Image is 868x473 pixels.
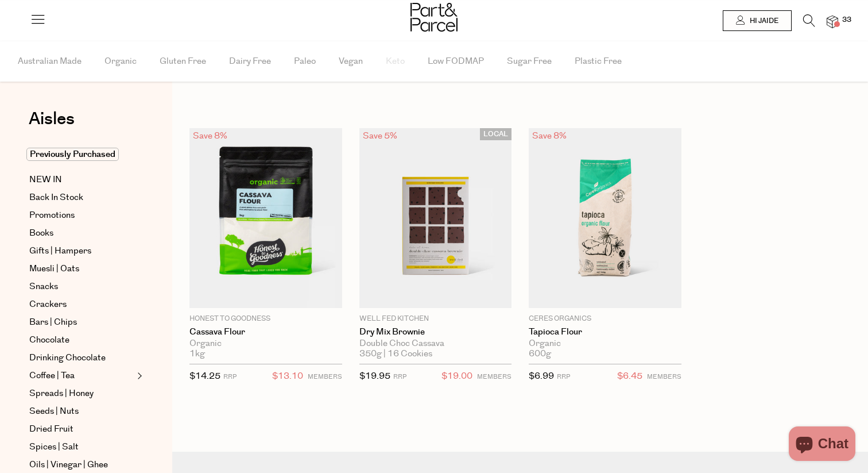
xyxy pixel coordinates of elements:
a: Previously Purchased [29,148,134,161]
a: Aisles [29,110,75,139]
a: Dried Fruit [29,422,134,436]
span: Drinking Chocolate [29,351,106,365]
span: Books [29,226,53,240]
span: Keto [386,41,405,82]
a: NEW IN [29,173,134,187]
img: Tapioca Flour [529,128,681,308]
span: Oils | Vinegar | Ghee [29,458,108,472]
span: Chocolate [29,333,69,347]
span: Vegan [339,41,363,82]
a: Muesli | Oats [29,262,134,276]
inbox-online-store-chat: Shopify online store chat [785,426,859,464]
span: LOCAL [480,128,511,140]
span: Australian Made [18,41,82,82]
span: Dairy Free [229,41,271,82]
a: Oils | Vinegar | Ghee [29,458,134,472]
span: Promotions [29,209,75,222]
img: Dry Mix Brownie [359,128,512,308]
span: $19.00 [441,369,472,384]
span: Back In Stock [29,191,83,205]
span: Muesli | Oats [29,262,79,276]
span: Paleo [294,41,316,82]
span: Low FODMAP [428,41,484,82]
a: Gifts | Hampers [29,244,134,258]
a: Seeds | Nuts [29,405,134,418]
button: Expand/Collapse Coffee | Tea [134,369,142,383]
a: Cassava Flour [189,327,342,337]
span: 1kg [189,349,205,359]
span: Sugar Free [507,41,552,82]
div: Save 8% [189,128,231,144]
span: Previously Purchased [26,148,119,161]
p: Honest to Goodness [189,314,342,324]
span: $14.25 [189,370,220,382]
span: Snacks [29,280,58,294]
span: 600g [529,349,551,359]
small: MEMBERS [308,372,342,381]
span: Seeds | Nuts [29,405,79,418]
span: $6.99 [529,370,554,382]
p: Well Fed Kitchen [359,314,512,324]
span: Plastic Free [575,41,622,82]
small: RRP [557,372,570,381]
span: Hi Jaide [747,16,778,26]
a: Promotions [29,209,134,222]
small: MEMBERS [477,372,511,381]
span: Gifts | Hampers [29,244,91,258]
div: Double Choc Cassava [359,339,512,349]
span: Dried Fruit [29,422,73,436]
a: Snacks [29,280,134,294]
div: Save 5% [359,128,401,144]
a: Crackers [29,298,134,312]
p: Ceres Organics [529,314,681,324]
a: Bars | Chips [29,316,134,329]
span: 350g | 16 Cookies [359,349,432,359]
div: Save 8% [529,128,570,144]
small: MEMBERS [647,372,681,381]
img: Part&Parcel [410,3,458,32]
a: 33 [827,16,838,28]
a: Back In Stock [29,191,134,205]
span: 33 [839,15,854,25]
a: Drinking Chocolate [29,351,134,365]
span: Bars | Chips [29,316,77,329]
a: Hi Jaide [723,10,792,31]
span: Organic [104,41,137,82]
span: Aisles [29,106,75,132]
span: NEW IN [29,173,62,187]
div: Organic [189,339,342,349]
a: Books [29,226,134,240]
span: Crackers [29,298,67,312]
small: RRP [393,372,406,381]
a: Spices | Salt [29,440,134,454]
span: $19.95 [359,370,390,382]
span: Spices | Salt [29,440,79,454]
span: Gluten Free [160,41,206,82]
div: Organic [529,339,681,349]
span: Coffee | Tea [29,369,75,383]
img: Cassava Flour [189,128,342,308]
a: Chocolate [29,333,134,347]
a: Spreads | Honey [29,387,134,401]
a: Dry Mix Brownie [359,327,512,337]
small: RRP [223,372,237,381]
span: $6.45 [617,369,642,384]
a: Tapioca Flour [529,327,681,337]
a: Coffee | Tea [29,369,134,383]
span: Spreads | Honey [29,387,94,401]
span: $13.10 [272,369,303,384]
